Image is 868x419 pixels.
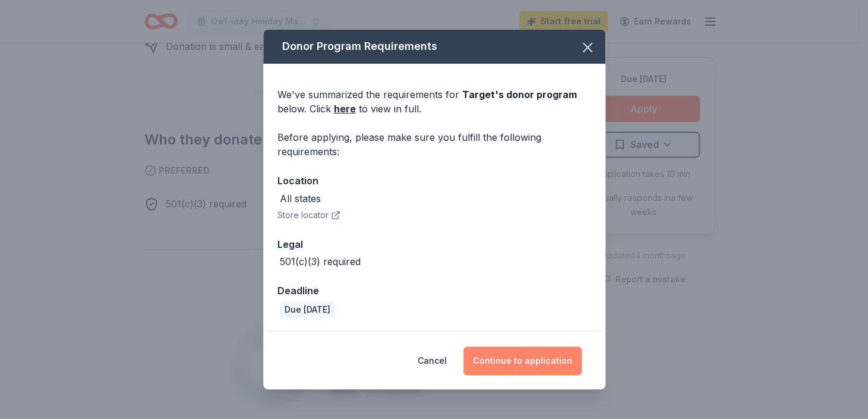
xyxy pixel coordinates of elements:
div: We've summarized the requirements for below. Click to view in full. [277,87,591,116]
div: Legal [277,237,591,252]
div: Before applying, please make sure you fulfill the following requirements: [277,130,591,159]
span: Target 's donor program [462,89,577,100]
div: Due [DATE] [280,301,335,318]
div: Donor Program Requirements [263,30,605,64]
div: Deadline [277,283,591,298]
button: Store locator [277,208,340,222]
button: Cancel [418,346,447,375]
button: Continue to application [463,346,582,375]
a: here [334,102,356,116]
div: 501(c)(3) required [280,254,361,269]
div: Location [277,173,591,188]
div: All states [280,191,321,206]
